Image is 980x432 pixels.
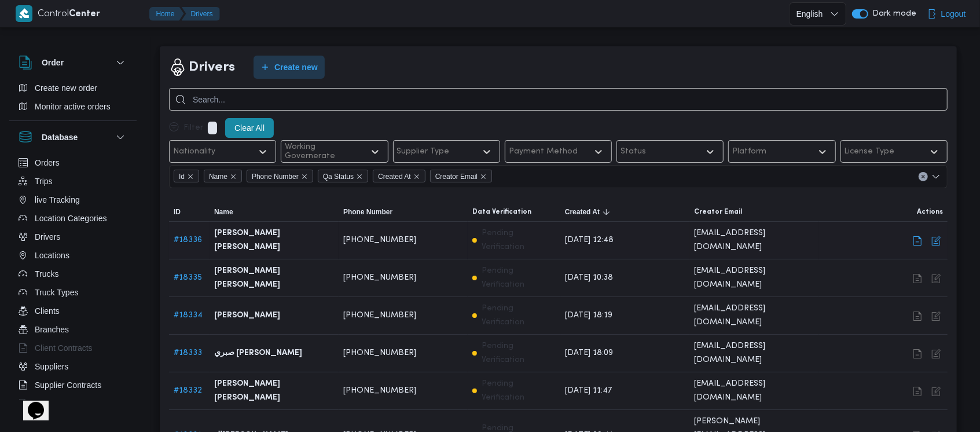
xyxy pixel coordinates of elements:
[356,173,363,180] button: Remove Qa Status from selection in this group
[209,170,227,183] span: Name
[210,203,339,221] button: Name
[214,309,280,323] b: [PERSON_NAME]
[694,339,814,367] span: [EMAIL_ADDRESS][DOMAIN_NAME]
[565,233,614,247] span: [DATE] 12:48
[482,226,556,254] p: Pending Verification
[343,309,416,323] span: [PHONE_NUMBER]
[923,2,971,25] button: Logout
[14,209,132,228] button: Location Categories
[694,226,814,254] span: [EMAIL_ADDRESS][DOMAIN_NAME]
[182,7,220,21] button: Drivers
[9,79,137,120] div: Order
[14,339,132,357] button: Client Contracts
[14,394,132,413] button: Devices
[14,172,132,191] button: Trips
[602,207,611,217] svg: Sorted in descending order
[14,302,132,320] button: Clients
[35,378,101,392] span: Supplier Contracts
[35,156,60,170] span: Orders
[214,226,334,254] b: [PERSON_NAME] [PERSON_NAME]
[343,207,392,217] span: Phone Number
[509,147,578,156] div: Payment Method
[14,97,132,116] button: Monitor active orders
[69,10,101,19] b: Center
[35,285,78,299] span: Truck Types
[14,320,132,339] button: Branches
[868,9,917,19] span: Dark mode
[931,172,941,181] button: Open list of options
[247,170,313,182] span: Phone Number
[565,207,600,217] span: Created At; Sorted in descending order
[35,341,93,355] span: Client Contracts
[169,203,210,221] button: ID
[343,233,416,247] span: [PHONE_NUMBER]
[14,153,132,172] button: Orders
[225,118,274,138] button: Clear All
[174,207,181,217] span: ID
[174,349,202,357] a: #18333
[230,173,237,180] button: Remove Name from selection in this group
[174,274,202,281] a: #18335
[14,191,132,209] button: live Tracking
[42,130,78,144] h3: Database
[694,302,814,330] span: [EMAIL_ADDRESS][DOMAIN_NAME]
[565,309,612,323] span: [DATE] 18:19
[482,339,556,367] p: Pending Verification
[323,170,354,183] span: Qa Status
[565,346,613,360] span: [DATE] 18:09
[941,7,966,21] span: Logout
[285,142,358,161] div: Working Governerate
[173,147,215,156] div: Nationality
[12,386,49,420] iframe: chat widget
[343,346,416,360] span: [PHONE_NUMBER]
[732,147,766,156] div: Platform
[35,81,97,95] span: Create new order
[208,122,217,134] p: 0
[149,7,184,21] button: Home
[174,236,202,244] a: #18336
[19,56,127,69] button: Order
[14,246,132,265] button: Locations
[919,172,928,181] button: Clear input
[169,88,948,111] input: Search...
[19,130,127,144] button: Database
[430,170,492,182] span: Creator Email
[35,100,111,114] span: Monitor active orders
[318,170,368,182] span: Qa Status
[694,264,814,292] span: [EMAIL_ADDRESS][DOMAIN_NAME]
[413,173,420,180] button: Remove Created At from selection in this group
[183,123,203,133] p: Filter
[214,377,334,405] b: [PERSON_NAME] [PERSON_NAME]
[482,264,556,292] p: Pending Verification
[339,203,468,221] button: Phone Number
[373,170,425,182] span: Created At
[187,173,194,180] button: Remove Id from selection in this group
[35,267,58,281] span: Trucks
[252,170,299,183] span: Phone Number
[14,357,132,376] button: Suppliers
[214,207,233,217] span: Name
[14,283,132,302] button: Truck Types
[14,79,132,97] button: Create new order
[397,147,450,156] div: Supplier Type
[174,170,199,182] span: Id
[214,346,302,360] b: صبري [PERSON_NAME]
[35,211,107,225] span: Location Categories
[204,170,242,182] span: Name
[565,271,613,285] span: [DATE] 10:38
[565,384,612,398] span: [DATE] 11:47
[35,174,53,188] span: Trips
[435,170,478,183] span: Creator Email
[845,147,895,156] div: License Type
[378,170,411,183] span: Created At
[35,304,60,318] span: Clients
[343,271,416,285] span: [PHONE_NUMBER]
[482,377,556,405] p: Pending Verification
[343,384,416,398] span: [PHONE_NUMBER]
[480,173,487,180] button: Remove Creator Email from selection in this group
[14,376,132,394] button: Supplier Contracts
[189,57,235,78] h2: Drivers
[35,323,69,336] span: Branches
[274,60,318,74] span: Create new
